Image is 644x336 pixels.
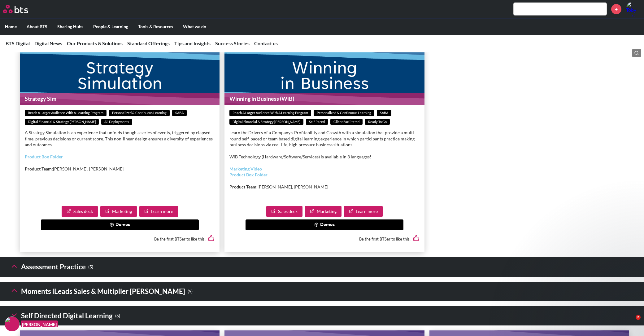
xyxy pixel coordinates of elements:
h3: Self Directed Digital Learning [10,309,120,323]
h1: Winning in Business (WiB) [224,93,424,105]
p: Learn the Drivers of a Company’s Profitability and Growth with a simulation that provide a multi-... [229,130,419,148]
span: Reach a Larger Audience With a Learning Program [25,110,107,116]
a: + [611,4,621,14]
span: All deployments [101,119,132,125]
h1: Strategy Sim [20,93,220,105]
span: Client facilitated [330,119,363,125]
a: Marketing Video [229,166,262,171]
iframe: Intercom live chat [623,315,638,330]
p: [PERSON_NAME], [PERSON_NAME] [229,184,419,190]
a: Standard Offerings [127,40,170,46]
a: Success Stories [215,40,250,46]
a: Our Products & Solutions [67,40,123,46]
a: Sales deck [62,206,98,217]
span: 2 [636,315,641,320]
button: Demos [41,219,199,231]
div: Be the first BTSer to like this. [229,230,419,247]
a: BTS Digital [6,40,30,46]
small: ( 6 ) [115,312,120,320]
span: Personalized & Continuous Learning [314,110,374,116]
a: Marketing [305,206,342,217]
small: ( 5 ) [88,263,93,271]
a: Contact us [254,40,278,46]
span: Self paced [306,119,328,125]
a: Profile [626,2,641,16]
span: Personalized & Continuous Learning [109,110,170,116]
label: Tools & Resources [133,19,178,35]
img: Toby Peters [626,2,641,16]
strong: Product Team: [25,166,53,171]
a: Go home [3,5,40,13]
strong: Product Team: [229,184,258,189]
span: Ready to go [365,119,390,125]
a: Learn more [344,206,383,217]
a: Sales deck [266,206,302,217]
img: BTS Logo [3,5,28,13]
a: Digital News [34,40,62,46]
img: F [5,316,20,331]
div: Be the first BTSer to like this. [25,230,215,247]
p: [PERSON_NAME], [PERSON_NAME] [25,166,215,172]
a: Product Box Folder [229,172,268,177]
a: Tips and Insights [174,40,211,46]
iframe: Intercom notifications message [520,276,644,319]
span: SABA [172,110,187,116]
h3: Assessment Practice [10,260,93,274]
span: SABA [377,110,391,116]
h3: Moments iLeads Sales & Multiplier [PERSON_NAME] [10,285,193,298]
label: What we do [178,19,211,35]
a: Marketing [100,206,137,217]
label: Sharing Hubs [52,19,88,35]
button: Demos [246,219,403,231]
p: A Strategy Simulation is an experience that unfolds though a series of events, triggered by elaps... [25,130,215,148]
span: Digital financial & Strategy [PERSON_NAME] [229,119,303,125]
span: Digital financial & Strategy [PERSON_NAME] [25,119,99,125]
p: WiB Technology (Hardware/Software/Services) is available in 3 languages! [229,154,419,160]
a: Learn more [139,206,178,217]
label: About BTS [22,19,52,35]
small: ( 9 ) [188,287,193,296]
span: Reach a Larger Audience With a Learning Program [229,110,311,116]
label: People & Learning [88,19,133,35]
a: Product Box Folder [25,154,63,159]
figcaption: [PERSON_NAME] [21,321,58,328]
